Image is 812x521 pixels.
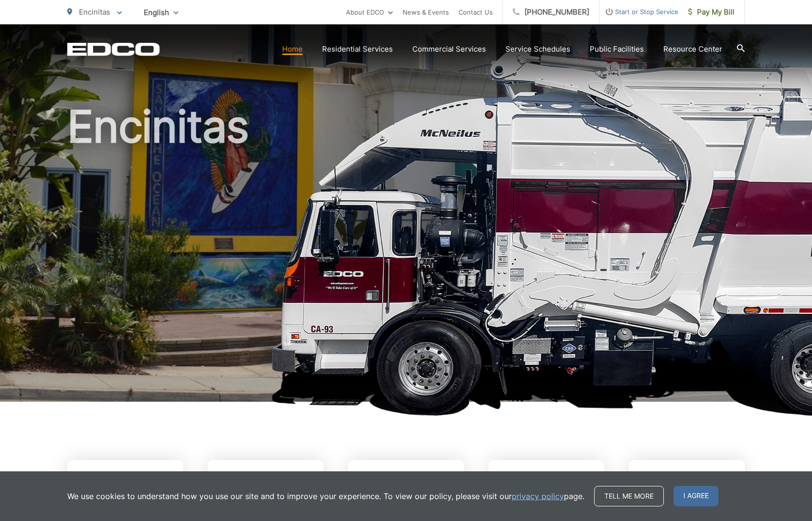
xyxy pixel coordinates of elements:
a: Contact Us [459,6,493,18]
a: Home [282,43,303,55]
a: Commercial Services [412,43,486,55]
span: Encinitas [79,7,110,17]
span: I agree [674,486,718,506]
a: About EDCO [346,6,393,18]
p: We use cookies to understand how you use our site and to improve your experience. To view our pol... [67,490,584,502]
a: Residential Services [322,43,393,55]
a: Public Facilities [590,43,644,55]
span: English [136,4,186,21]
a: Resource Center [663,43,722,55]
a: News & Events [403,6,449,18]
a: Service Schedules [505,43,570,55]
span: Pay My Bill [688,6,735,18]
h1: Encinitas [67,102,745,410]
a: EDCD logo. Return to the homepage. [67,42,160,56]
a: privacy policy [512,490,564,502]
a: Tell me more [594,486,664,506]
